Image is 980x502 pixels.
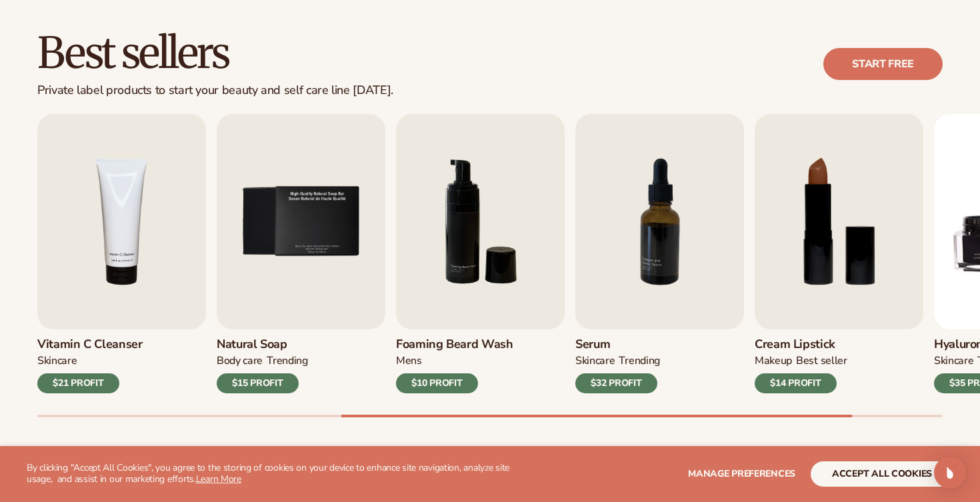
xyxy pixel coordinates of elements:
div: BEST SELLER [796,354,847,368]
a: 5 / 9 [217,114,385,393]
div: SKINCARE [934,354,973,368]
h2: Best sellers [37,31,393,75]
div: SKINCARE [575,354,615,368]
h3: Cream Lipstick [755,337,847,352]
h3: Foaming beard wash [396,337,513,352]
a: 8 / 9 [755,114,923,393]
div: $14 PROFIT [755,373,837,393]
h3: Serum [575,337,660,352]
div: mens [396,354,422,368]
p: By clicking "Accept All Cookies", you agree to the storing of cookies on your device to enhance s... [27,463,521,485]
button: accept all cookies [811,461,953,487]
div: MAKEUP [755,354,792,368]
div: $21 PROFIT [37,373,119,393]
a: 6 / 9 [396,114,565,393]
button: Manage preferences [688,461,795,487]
a: 4 / 9 [37,114,206,393]
span: Manage preferences [688,467,795,480]
a: Learn More [196,473,241,485]
div: BODY Care [217,354,263,368]
h3: Natural Soap [217,337,308,352]
a: Start free [823,48,943,80]
div: Skincare [37,354,77,368]
h3: Vitamin C Cleanser [37,337,143,352]
div: $15 PROFIT [217,373,299,393]
div: $10 PROFIT [396,373,478,393]
a: 7 / 9 [575,114,744,393]
div: TRENDING [267,354,307,368]
div: TRENDING [619,354,659,368]
div: Private label products to start your beauty and self care line [DATE]. [37,83,393,98]
div: $32 PROFIT [575,373,657,393]
div: Open Intercom Messenger [934,457,966,489]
